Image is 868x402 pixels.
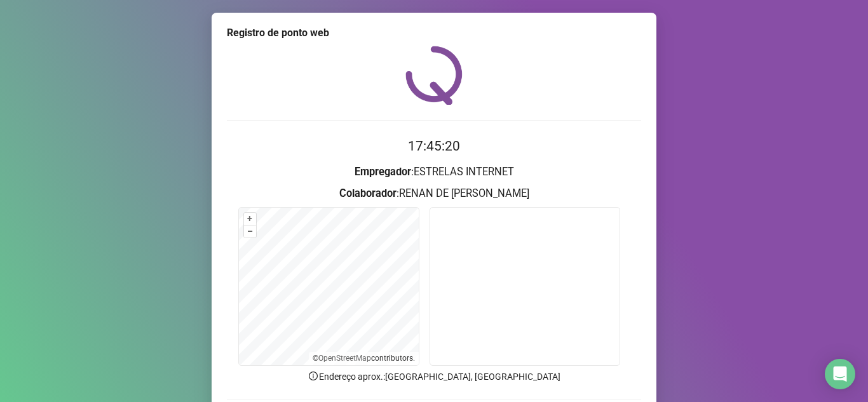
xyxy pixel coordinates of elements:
[227,185,641,202] h3: : RENAN DE [PERSON_NAME]
[244,213,256,225] button: +
[308,370,319,382] span: info-circle
[355,166,411,178] strong: Empregador
[227,164,641,180] h3: : ESTRELAS INTERNET
[339,187,397,199] strong: Colaborador
[405,46,463,105] img: QRPoint
[825,359,855,389] div: Open Intercom Messenger
[318,354,371,363] a: OpenStreetMap
[227,25,641,41] div: Registro de ponto web
[244,225,256,238] button: –
[227,370,641,384] p: Endereço aprox. : [GEOGRAPHIC_DATA], [GEOGRAPHIC_DATA]
[313,354,415,363] li: © contributors.
[408,138,460,154] time: 17:45:20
